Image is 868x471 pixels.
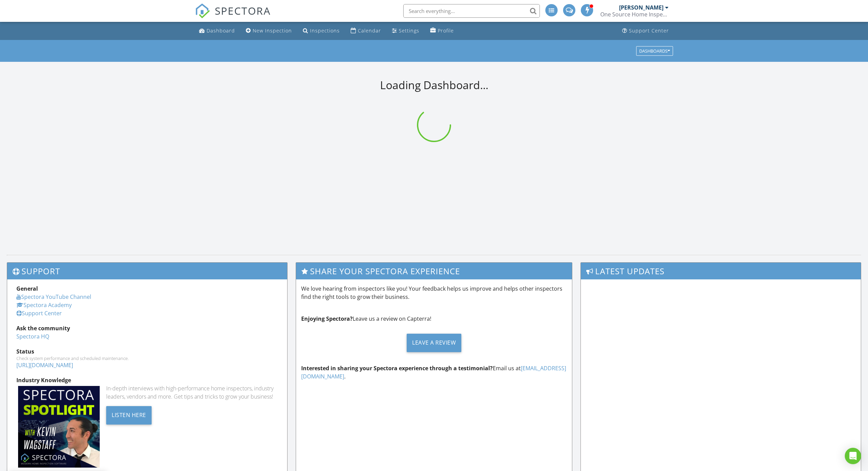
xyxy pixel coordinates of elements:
img: Spectoraspolightmain [18,386,100,468]
a: Profile [428,25,457,37]
div: Settings [399,27,419,34]
a: Support Center [619,25,672,37]
a: [EMAIL_ADDRESS][DOMAIN_NAME] [301,364,566,380]
img: The Best Home Inspection Software - Spectora [195,3,210,18]
div: One Source Home Inspectors [600,11,669,18]
div: Support Center [629,27,669,34]
div: Inspections [310,27,340,34]
a: SPECTORA [195,9,271,24]
h3: Support [7,263,287,279]
a: Spectora YouTube Channel [16,293,91,301]
a: Calendar [348,25,384,37]
div: Calendar [358,27,381,34]
div: Leave a Review [407,334,461,352]
p: Email us at . [301,364,567,380]
div: Open Intercom Messenger [845,448,861,464]
a: New Inspection [243,25,295,37]
div: Dashboard [207,27,235,34]
p: We love hearing from inspectors like you! Your feedback helps us improve and helps other inspecto... [301,285,567,301]
a: Settings [389,25,422,37]
a: Inspections [300,25,342,37]
div: Status [16,347,278,356]
strong: Enjoying Spectora? [301,315,353,322]
h3: Latest Updates [581,263,861,279]
div: Ask the community [16,324,278,332]
div: Listen Here [106,406,152,425]
p: Leave us a review on Capterra! [301,315,567,323]
strong: Interested in sharing your Spectora experience through a testimonial? [301,364,493,372]
div: In-depth interviews with high-performance home inspectors, industry leaders, vendors and more. Ge... [106,384,278,401]
a: Leave a Review [301,328,567,357]
div: Dashboards [639,49,670,53]
a: Listen Here [106,411,152,418]
a: Dashboard [196,25,238,37]
div: Profile [438,27,454,34]
div: Industry Knowledge [16,376,278,384]
a: Spectora HQ [16,333,49,340]
div: [PERSON_NAME] [619,4,663,11]
button: Dashboards [636,46,673,56]
div: New Inspection [253,27,292,34]
span: SPECTORA [215,3,271,18]
strong: General [16,285,38,292]
div: Check system performance and scheduled maintenance. [16,356,278,361]
a: [URL][DOMAIN_NAME] [16,361,73,369]
a: Spectora Academy [16,301,72,309]
a: Support Center [16,309,62,317]
input: Search everything... [403,4,540,18]
h3: Share Your Spectora Experience [296,263,572,279]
